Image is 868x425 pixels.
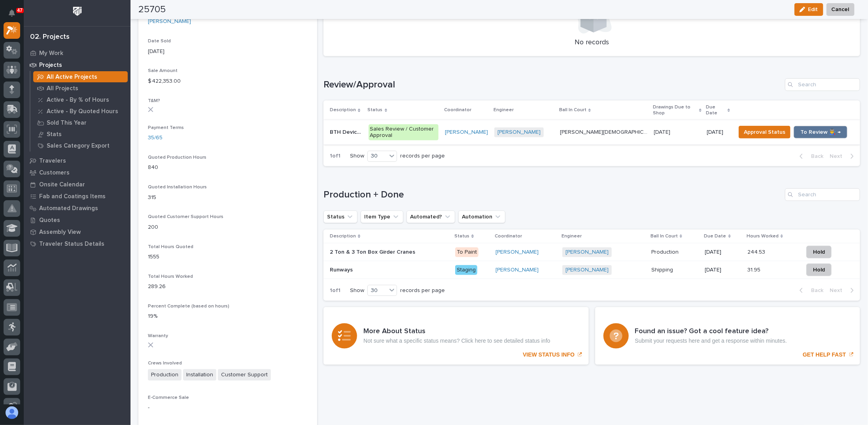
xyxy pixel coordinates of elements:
[323,307,588,365] a: VIEW STATUS INFO
[138,4,166,15] h2: 25705
[323,120,860,144] tr: BTH DevicesBTH Devices Sales Review / Customer Approval[PERSON_NAME] [PERSON_NAME] [PERSON_NAME][...
[794,126,847,139] button: To Review 👨‍🏭 →
[4,404,20,421] button: users-avatar
[705,249,741,256] p: [DATE]
[39,229,81,236] p: Assembly View
[323,281,347,300] p: 1 of 1
[458,211,505,223] button: Automation
[148,334,168,338] span: Warranty
[148,361,182,366] span: Crews Involved
[826,287,860,294] button: Next
[39,241,104,248] p: Traveler Status Details
[739,126,790,139] button: Approval Status
[30,71,130,82] a: All Active Projects
[747,247,767,256] p: 244.53
[323,146,347,166] p: 1 of 1
[47,74,97,81] p: All Active Projects
[368,286,387,295] div: 30
[368,106,383,114] p: Status
[148,47,308,56] p: [DATE]
[24,155,130,167] a: Travelers
[350,287,364,294] p: Show
[24,167,130,178] a: Customers
[148,17,191,26] a: [PERSON_NAME]
[651,265,675,273] p: Shipping
[323,79,782,91] h1: Review/Approval
[24,47,130,59] a: My Work
[832,5,849,14] span: Cancel
[39,50,63,57] p: My Work
[330,247,417,256] p: 2 Ton & 3 Ton Box Girder Cranes
[47,85,78,92] p: All Projects
[17,8,23,13] p: 47
[455,265,477,275] div: Staging
[523,351,575,358] p: VIEW STATUS INFO
[39,169,70,176] p: Customers
[495,249,539,256] a: [PERSON_NAME]
[30,33,70,42] div: 02. Projects
[148,304,229,309] span: Percent Complete (based on hours)
[330,265,354,273] p: Runways
[30,83,130,94] a: All Projects
[148,404,308,412] p: -
[826,3,855,16] button: Cancel
[830,153,847,160] span: Next
[707,129,729,136] p: [DATE]
[39,193,106,200] p: Fab and Coatings Items
[39,181,85,188] p: Onsite Calendar
[793,287,826,294] button: Back
[830,287,847,294] span: Next
[363,327,550,336] h3: More About Status
[323,189,782,201] h1: Production + Done
[24,238,130,250] a: Traveler Status Details
[47,97,109,104] p: Active - By % of Hours
[30,140,130,151] a: Sales Category Export
[24,190,130,202] a: Fab and Coatings Items
[803,351,846,358] p: GET HELP FAST
[785,78,860,91] input: Search
[560,127,649,136] p: [PERSON_NAME][DEMOGRAPHIC_DATA]
[148,134,163,142] a: 35/65
[744,127,785,137] span: Approval Status
[595,307,860,365] a: GET HELP FAST
[653,103,697,118] p: Drawings Due to Shop
[808,6,818,13] span: Edit
[635,327,787,336] h3: Found an issue? Got a cool feature idea?
[330,106,356,114] p: Description
[747,265,762,273] p: 31.95
[495,232,522,241] p: Coordinator
[148,194,308,202] p: 315
[455,247,478,257] div: To Paint
[148,369,182,381] span: Production
[10,9,20,22] div: Notifications47
[24,178,130,190] a: Onsite Calendar
[148,68,178,73] span: Sale Amount
[148,283,308,291] p: 289.26
[183,369,216,381] span: Installation
[806,264,832,276] button: Hold
[350,153,364,159] p: Show
[651,247,680,256] p: Production
[323,211,357,223] button: Status
[148,395,189,400] span: E-Commerce Sale
[793,153,826,160] button: Back
[148,214,223,219] span: Quoted Customer Support Hours
[565,249,609,256] a: [PERSON_NAME]
[407,211,455,223] button: Automated?
[323,243,860,261] tr: 2 Ton & 3 Ton Box Girder Cranes2 Ton & 3 Ton Box Girder Cranes To Paint[PERSON_NAME] [PERSON_NAME...
[495,267,539,273] a: [PERSON_NAME]
[24,59,130,71] a: Projects
[400,153,445,159] p: records per page
[148,245,193,249] span: Total Hours Quoted
[148,185,207,190] span: Quoted Installation Hours
[706,103,726,118] p: Due Date
[651,232,678,241] p: Ball In Court
[24,214,130,226] a: Quotes
[785,188,860,201] input: Search
[148,39,171,44] span: Date Sold
[47,108,118,115] p: Active - By Quoted Hours
[47,131,62,138] p: Stats
[30,106,130,117] a: Active - By Quoted Hours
